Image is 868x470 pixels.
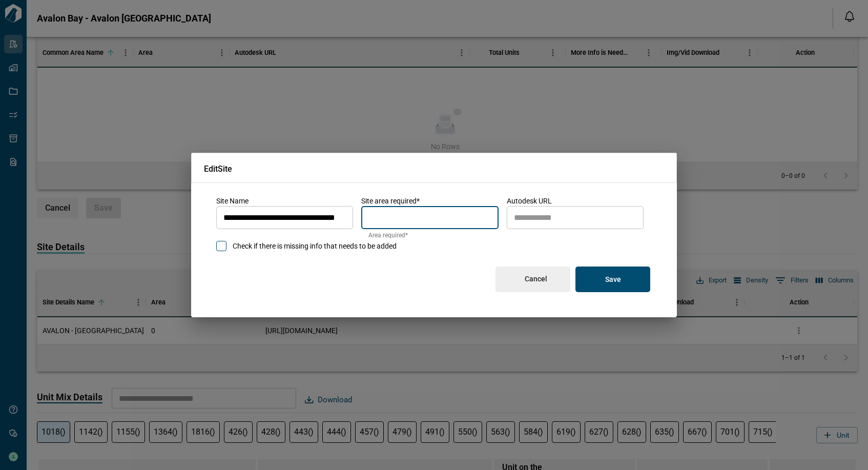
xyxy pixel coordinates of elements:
p: Area required* [368,231,491,241]
span: Site Name [216,197,249,205]
div: area [361,206,498,229]
p: Cancel [525,274,547,283]
h2: Edit Site [191,153,677,183]
p: Save [605,275,621,284]
span: Autodesk URL [507,197,552,205]
span: Site area required* [361,197,420,205]
button: Save [575,267,650,292]
p: Site already exists [223,231,346,241]
button: Cancel [495,267,570,292]
div: name [216,206,353,229]
div: autodesk_url [507,206,644,229]
span: Check if there is missing info that needs to be added [233,241,397,251]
